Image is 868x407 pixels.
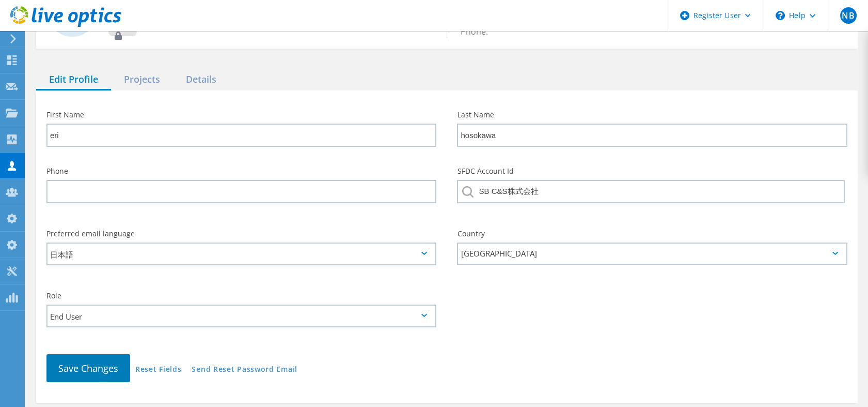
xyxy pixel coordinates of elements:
[460,26,498,37] span: Phone:
[46,111,436,118] label: First Name
[457,243,847,265] div: [GEOGRAPHIC_DATA]
[46,230,436,237] label: Preferred email language
[457,168,847,175] label: SFDC Account Id
[192,366,297,374] a: Send Reset Password Email
[776,11,785,20] svg: \n
[457,111,847,118] label: Last Name
[173,69,229,91] div: Details
[457,230,847,237] label: Country
[36,69,111,91] div: Edit Profile
[46,354,130,382] button: Save Changes
[842,11,854,20] span: NB
[46,168,436,175] label: Phone
[135,366,181,374] a: Reset Fields
[46,292,436,299] label: Role
[111,69,173,91] div: Projects
[10,22,121,29] a: Live Optics Dashboard
[58,362,118,374] span: Save Changes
